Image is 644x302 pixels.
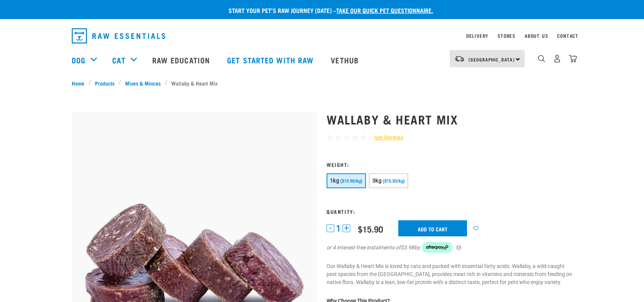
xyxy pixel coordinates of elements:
[335,133,341,142] span: ☆
[369,173,408,188] button: 3kg ($15.30/kg)
[358,224,383,234] div: $15.90
[336,8,433,12] a: take our quick pet questionnaire.
[327,161,572,167] h3: Weight:
[72,28,165,44] img: Raw Essentials Logo
[367,134,403,142] a: See Reviews
[466,34,488,37] a: Delivery
[340,179,362,184] span: ($15.90/kg)
[219,45,323,75] a: Get started with Raw
[383,179,405,184] span: ($15.30/kg)
[327,242,572,253] div: or 4 interest-free instalments of by
[327,224,334,232] button: -
[66,25,578,47] nav: dropdown navigation
[343,224,350,232] button: +
[327,112,572,126] h1: Wallaby & Heart Mix
[327,133,333,142] span: ☆
[336,224,341,233] span: 1
[72,79,89,87] a: Home
[525,34,548,37] a: About Us
[72,54,85,66] a: Dog
[398,220,467,236] input: Add to cart
[343,133,350,142] span: ☆
[121,79,165,87] a: Mixes & Minces
[72,79,572,87] nav: breadcrumbs
[360,133,367,142] span: ☆
[553,55,561,63] img: user.png
[327,262,572,286] p: Our Wallaby & Heart Mix is loved by cats and packed with essential fatty acids. Wallaby, a wild-c...
[91,79,119,87] a: Products
[569,55,577,63] img: home-icon@2x.png
[327,173,366,188] button: 1kg ($15.90/kg)
[112,54,125,66] a: Cat
[538,55,545,62] img: home-icon-1@2x.png
[330,178,339,184] span: 1kg
[327,208,572,214] h3: Quantity:
[401,244,414,252] span: $3.98
[454,55,465,62] img: van-moving.png
[557,34,578,37] a: Contact
[372,178,382,184] span: 3kg
[497,34,515,37] a: Stores
[145,45,219,75] a: Raw Education
[323,45,368,75] a: Vethub
[422,242,452,253] img: Afterpay
[352,133,358,142] span: ☆
[469,58,515,61] span: [GEOGRAPHIC_DATA]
